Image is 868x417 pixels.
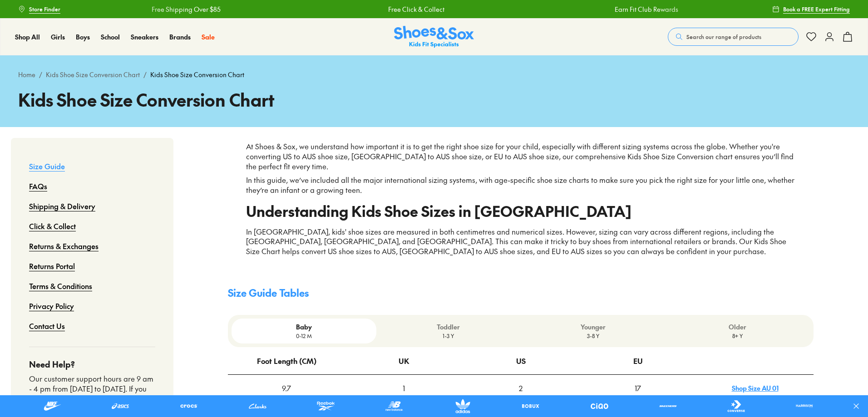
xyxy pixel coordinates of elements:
[29,276,92,296] a: Terms & Conditions
[46,70,140,79] a: Kids Shoe Size Conversion Chart
[169,32,191,41] span: Brands
[772,1,850,17] a: Book a FREE Expert Fitting
[235,332,372,340] p: 0-12 M
[228,285,814,300] h4: Size Guide Tables
[29,196,95,216] a: Shipping & Delivery
[18,70,850,79] div: / /
[257,348,316,373] div: Foot Length (CM)
[246,175,795,195] p: In this guide, we’ve included all the major international sizing systems, with age-specific shoe ...
[235,322,372,332] p: Baby
[580,375,696,401] div: 17
[51,32,65,41] span: Girls
[29,5,60,13] span: Store Finder
[150,70,244,79] span: Kids Shoe Size Conversion Chart
[29,358,155,370] h4: Need Help?
[76,32,90,41] span: Boys
[524,322,661,332] p: Younger
[101,32,120,42] a: School
[388,5,444,14] a: Free Click & Collect
[131,32,158,42] a: Sneakers
[524,332,661,340] p: 3-8 Y
[131,32,158,41] span: Sneakers
[228,375,345,401] div: 9.7
[169,32,191,42] a: Brands
[29,316,65,336] a: Contact Us
[18,1,60,17] a: Store Finder
[516,348,526,373] div: US
[152,5,221,14] a: Free Shipping Over $85
[29,156,65,176] a: Size Guide
[783,5,850,13] span: Book a FREE Expert Fitting
[399,348,409,373] div: UK
[633,348,643,373] div: EU
[246,206,795,216] h2: Understanding Kids Shoe Sizes in [GEOGRAPHIC_DATA]
[345,375,462,401] div: 1
[29,256,75,276] a: Returns Portal
[669,332,806,340] p: 8+ Y
[29,176,47,196] a: FAQs
[29,236,99,256] a: Returns & Exchanges
[686,33,761,41] span: Search our range of products
[18,70,35,79] a: Home
[15,32,40,42] a: Shop All
[394,26,474,48] a: Shoes & Sox
[668,28,799,46] button: Search our range of products
[29,296,74,316] a: Privacy Policy
[669,322,806,332] p: Older
[202,32,215,42] a: Sale
[76,32,90,42] a: Boys
[463,375,579,401] div: 2
[394,26,474,48] img: SNS_Logo_Responsive.svg
[18,87,850,113] h1: Kids Shoe Size Conversion Chart
[246,227,795,257] p: In [GEOGRAPHIC_DATA], kids' shoe sizes are measured in both centimetres and numerical sizes. Howe...
[29,216,76,236] a: Click & Collect
[380,332,517,340] p: 1-3 Y
[51,32,65,42] a: Girls
[380,322,517,332] p: Toddler
[732,383,779,392] a: Shop Size AU 01
[615,5,678,14] a: Earn Fit Club Rewards
[202,32,215,41] span: Sale
[246,142,795,172] p: At Shoes & Sox, we understand how important it is to get the right shoe size for your child, espe...
[101,32,120,41] span: School
[15,32,40,41] span: Shop All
